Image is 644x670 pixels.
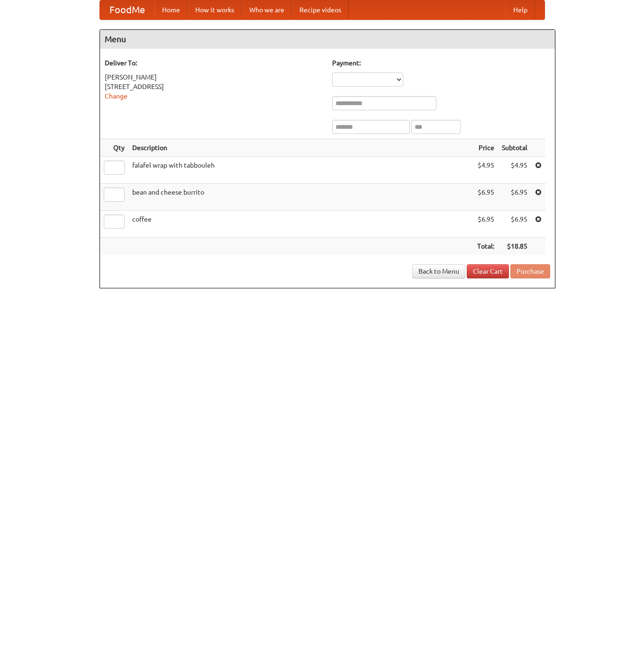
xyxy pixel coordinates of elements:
[242,0,292,19] a: Who we are
[498,211,531,238] td: $6.95
[105,72,323,82] div: [PERSON_NAME]
[510,264,550,278] button: Purchase
[473,139,498,157] th: Price
[100,30,555,49] h4: Menu
[128,184,473,211] td: bean and cheese burrito
[105,58,323,68] h5: Deliver To:
[105,92,127,100] a: Change
[128,157,473,184] td: falafel wrap with tabbouleh
[128,211,473,238] td: coffee
[498,238,531,255] th: $18.85
[412,264,465,278] a: Back to Menu
[473,157,498,184] td: $4.95
[473,184,498,211] td: $6.95
[292,0,349,19] a: Recipe videos
[100,139,128,157] th: Qty
[498,184,531,211] td: $6.95
[154,0,188,19] a: Home
[467,264,509,278] a: Clear Cart
[188,0,242,19] a: How it works
[506,0,535,19] a: Help
[105,82,323,91] div: [STREET_ADDRESS]
[128,139,473,157] th: Description
[498,157,531,184] td: $4.95
[100,0,154,19] a: FoodMe
[332,58,550,68] h5: Payment:
[498,139,531,157] th: Subtotal
[473,211,498,238] td: $6.95
[473,238,498,255] th: Total:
